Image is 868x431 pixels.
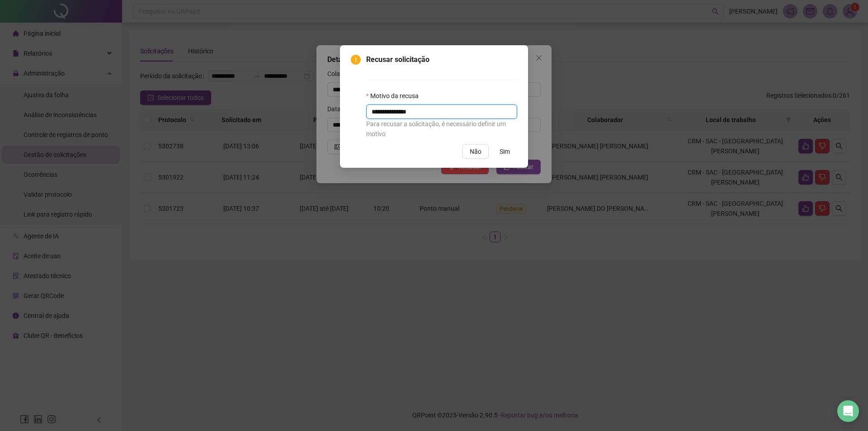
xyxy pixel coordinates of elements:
div: Open Intercom Messenger [837,400,859,422]
span: Não [470,147,481,156]
label: Motivo da recusa [366,91,425,101]
button: Não [462,144,489,159]
span: Sim [500,147,510,156]
span: Recusar solicitação [366,54,517,65]
button: Sim [492,144,517,159]
div: Para recusar a solicitação, é necessário definir um motivo [366,119,517,139]
span: exclamation-circle [351,55,361,65]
